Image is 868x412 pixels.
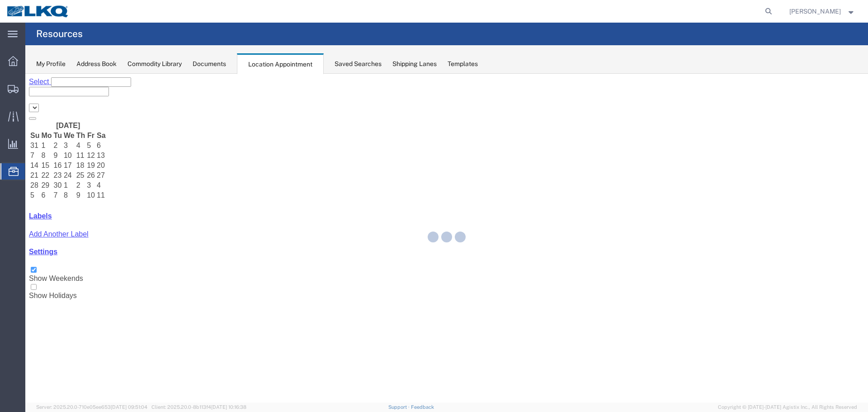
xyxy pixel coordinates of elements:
[5,107,14,116] td: 28
[38,87,50,96] td: 17
[5,57,14,66] th: Su
[51,67,61,76] td: 4
[61,107,70,116] td: 3
[51,77,61,86] td: 11
[5,87,14,96] td: 14
[71,97,81,106] td: 27
[392,59,437,69] div: Shipping Lanes
[448,59,478,69] div: Templates
[51,57,61,66] th: Th
[61,117,70,126] td: 10
[5,67,14,76] td: 31
[4,138,27,146] a: Labels
[38,97,50,106] td: 24
[4,4,26,12] a: Select
[28,97,37,106] td: 23
[4,156,63,164] a: Add Another Label
[71,117,81,126] td: 11
[28,67,37,76] td: 2
[15,107,27,116] td: 29
[15,67,27,76] td: 1
[38,117,50,126] td: 8
[15,117,27,126] td: 6
[28,77,37,86] td: 9
[335,59,382,69] div: Saved Searches
[411,404,434,410] a: Feedback
[71,107,81,116] td: 4
[51,117,61,126] td: 9
[76,59,117,69] div: Address Book
[51,97,61,106] td: 25
[718,403,857,411] span: Copyright © [DATE]-[DATE] Agistix Inc., All Rights Reserved
[193,59,226,69] div: Documents
[5,77,14,86] td: 7
[61,77,70,86] td: 12
[51,107,61,116] td: 2
[71,57,81,66] th: Sa
[237,53,324,74] div: Location Appointment
[789,6,856,17] button: [PERSON_NAME]
[15,57,27,66] th: Mo
[71,77,81,86] td: 13
[5,117,14,126] td: 5
[28,57,37,66] th: Tu
[15,47,70,57] th: [DATE]
[36,59,66,69] div: My Profile
[15,97,27,106] td: 22
[28,117,37,126] td: 7
[15,87,27,96] td: 15
[28,107,37,116] td: 30
[4,4,24,12] span: Select
[15,77,27,86] td: 8
[4,174,32,182] a: Settings
[38,107,50,116] td: 1
[151,404,246,410] span: Client: 2025.20.0-8b113f4
[36,404,147,410] span: Server: 2025.20.0-710e05ee653
[61,87,70,96] td: 19
[71,87,81,96] td: 20
[38,77,50,86] td: 10
[61,57,70,66] th: Fr
[127,59,182,69] div: Commodity Library
[71,67,81,76] td: 6
[51,87,61,96] td: 18
[61,67,70,76] td: 5
[61,97,70,106] td: 26
[5,210,11,216] input: Show Holidays
[4,193,58,208] label: Show Weekends
[5,193,11,199] input: Show Weekends
[36,23,83,45] h4: Resources
[789,6,841,16] span: William Haney
[28,87,37,96] td: 16
[111,404,147,410] span: [DATE] 09:51:04
[6,5,70,18] img: logo
[388,404,411,410] a: Support
[211,404,246,410] span: [DATE] 10:16:38
[4,210,52,226] label: Show Holidays
[5,97,14,106] td: 21
[38,67,50,76] td: 3
[38,57,50,66] th: We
